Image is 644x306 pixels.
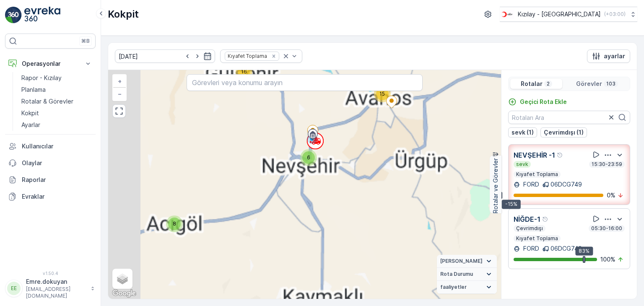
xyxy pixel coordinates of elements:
[546,80,551,87] p: 2
[604,52,625,60] p: ayarlar
[587,49,630,63] button: ayarlar
[18,107,96,119] a: Kokpit
[110,288,138,299] a: Bu bölgeyi Google Haritalar'da açın (yeni pencerede açılır)
[236,63,252,80] div: 16
[508,98,567,106] a: Geçici Rota Ekle
[557,152,563,158] div: Yardım Araç İkonu
[5,277,96,299] button: EEEmre.dokuyan[EMAIL_ADDRESS][DOMAIN_NAME]
[110,288,138,299] img: Google
[515,171,559,178] p: Kıyafet Toplama
[502,200,521,209] div: -15%
[118,90,122,97] span: −
[551,244,582,253] p: 06DCG749
[551,180,582,189] p: 06DCG749
[18,119,96,131] a: Ayarlar
[544,128,584,137] p: Çevrimdışı (1)
[241,68,247,75] span: 16
[21,109,39,117] p: Kokpit
[307,154,310,161] span: 6
[540,127,587,137] button: Çevrimdışı (1)
[22,60,79,68] p: Operasyonlar
[521,80,543,88] p: Rotalar
[18,96,96,107] a: Rotalar & Görevler
[605,80,616,87] p: 103
[374,86,391,102] div: 15
[5,55,96,72] button: Operasyonlar
[514,150,555,160] p: NEVŞEHİR -1
[512,128,534,137] p: sevk (1)
[22,159,92,167] p: Olaylar
[300,149,317,166] div: 6
[118,78,122,85] span: +
[500,7,637,22] button: Kızılay - [GEOGRAPHIC_DATA](+03:00)
[591,161,623,168] p: 15:30-23:59
[81,38,90,44] p: ⌘B
[269,53,278,60] div: Remove Kıyafet Toplama
[21,121,40,129] p: Ayarlar
[508,127,537,137] button: sevk (1)
[22,142,92,150] p: Kullanıcılar
[5,7,22,23] img: logo
[500,10,514,19] img: k%C4%B1z%C4%B1lay_D5CCths_t1JZB0k.png
[575,246,593,256] div: 83%
[113,270,132,288] a: Layers
[21,86,46,94] p: Planlama
[22,192,92,201] p: Evraklar
[5,171,96,188] a: Raporlar
[225,52,268,60] div: Kıyafet Toplama
[5,138,96,155] a: Kullanıcılar
[522,180,539,189] p: FORD
[515,235,559,242] p: Kıyafet Toplama
[26,277,86,286] p: Emre.dokuyan
[113,75,126,88] a: Yakınlaştır
[379,91,385,97] span: 15
[491,158,500,213] p: Rotalar ve Görevler
[515,161,529,168] p: sevk
[437,255,497,268] summary: [PERSON_NAME]
[108,8,139,21] p: Kokpit
[440,258,483,265] span: [PERSON_NAME]
[21,74,62,82] p: Rapor - Kızılay
[113,88,126,100] a: Uzaklaştır
[514,214,540,224] p: NİĞDE-1
[26,286,86,299] p: [EMAIL_ADDRESS][DOMAIN_NAME]
[518,10,601,18] p: Kızılay - [GEOGRAPHIC_DATA]
[21,97,73,106] p: Rotalar & Görevler
[508,111,630,124] input: Rotaları Ara
[187,74,422,91] input: Görevleri veya konumu arayın
[440,284,467,290] span: faaliyetler
[5,155,96,171] a: Olaylar
[590,225,623,232] p: 05:30-16:00
[18,72,96,84] a: Rapor - Kızılay
[576,80,602,88] p: Görevler
[5,271,96,276] span: v 1.50.4
[5,188,96,205] a: Evraklar
[22,176,92,184] p: Raporlar
[522,244,539,253] p: FORD
[440,271,473,277] span: Rota Durumu
[600,255,615,264] p: 100 %
[24,7,60,23] img: logo_light-DOdMpM7g.png
[115,49,215,63] input: dd/mm/yyyy
[437,268,497,281] summary: Rota Durumu
[520,98,567,106] p: Geçici Rota Ekle
[542,216,549,223] div: Yardım Araç İkonu
[18,84,96,96] a: Planlama
[166,215,183,232] div: 8
[173,220,176,227] span: 8
[7,282,21,295] div: EE
[604,11,626,18] p: ( +03:00 )
[607,191,615,200] p: 0 %
[515,225,544,232] p: Çevrimdışı
[437,281,497,294] summary: faaliyetler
